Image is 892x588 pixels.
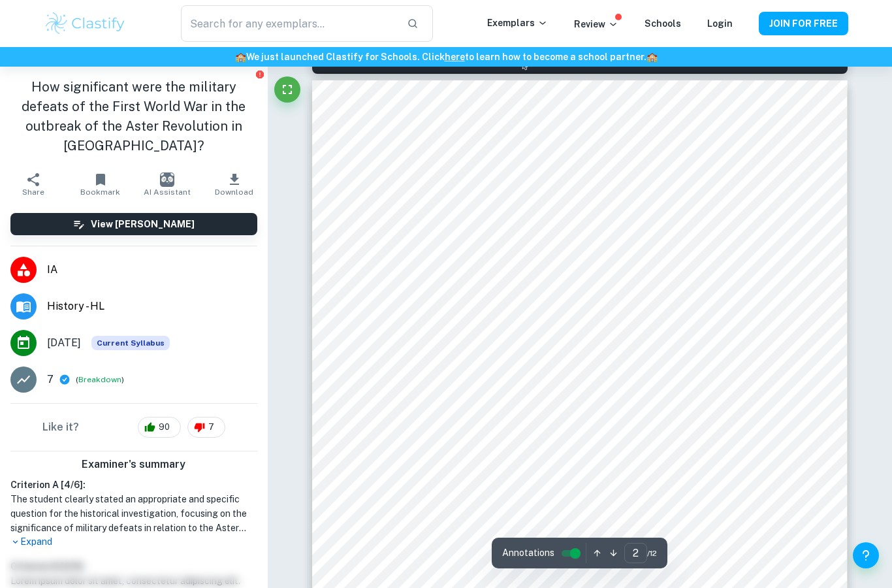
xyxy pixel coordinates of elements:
p: Exemplars [487,16,548,30]
button: View [PERSON_NAME] [10,213,257,235]
span: ( ) [76,374,124,386]
span: 7 [201,421,221,434]
span: Download [215,188,253,197]
span: 🏫 [235,52,246,62]
a: Login [707,18,733,29]
span: IA [47,262,257,278]
span: 90 [151,421,177,434]
button: Breakdown [78,374,121,385]
span: Bookmark [80,188,120,197]
span: History - HL [47,299,257,314]
button: Report issue [255,69,265,79]
button: Fullscreen [274,76,300,103]
span: 🏫 [646,52,658,62]
span: Share [22,188,44,197]
input: Search for any exemplars... [181,5,396,42]
span: [DATE] [47,335,81,351]
p: Review [574,17,618,31]
button: JOIN FOR FREE [759,12,848,35]
span: Current Syllabus [91,336,170,350]
div: 7 [187,417,225,438]
p: Expand [10,535,257,549]
p: 7 [47,372,54,387]
span: Annotations [502,546,554,560]
a: Schools [645,18,681,29]
span: / 12 [647,547,657,559]
button: Download [200,166,267,203]
span: AI Assistant [144,188,191,197]
button: Bookmark [67,166,133,203]
img: Clastify logo [44,10,127,37]
h1: How significant were the military defeats of the First World War in the outbreak of the Aster Rev... [10,77,257,155]
a: here [445,52,465,62]
h6: We just launched Clastify for Schools. Click to learn how to become a school partner. [3,50,889,64]
h6: Criterion A [ 4 / 6 ]: [10,478,257,492]
h6: Examiner's summary [5,457,263,472]
div: This exemplar is based on the current syllabus. Feel free to refer to it for inspiration/ideas wh... [91,336,170,350]
button: AI Assistant [134,166,200,203]
div: 90 [138,417,181,438]
img: AI Assistant [160,172,174,187]
h1: The student clearly stated an appropriate and specific question for the historical investigation,... [10,492,257,535]
button: Help and Feedback [853,542,879,568]
h6: View [PERSON_NAME] [91,217,195,231]
h6: Like it? [42,419,79,435]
